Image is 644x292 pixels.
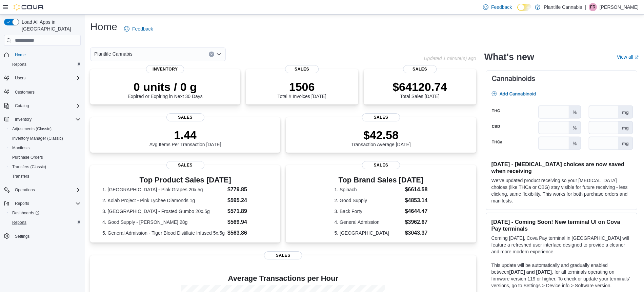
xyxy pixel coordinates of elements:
dt: 2. Good Supply [334,197,402,204]
a: View allExternal link [617,54,639,60]
h2: What's new [484,52,534,62]
p: 1506 [277,80,326,94]
button: Operations [1,185,83,195]
a: Home [12,51,28,59]
button: Reports [7,60,83,69]
span: Sales [166,161,204,169]
span: Reports [9,218,81,227]
a: Inventory Manager (Classic) [9,134,66,142]
span: Reports [9,60,81,69]
p: [PERSON_NAME] [600,3,639,11]
p: $42.58 [351,128,411,142]
div: Total Sales [DATE] [393,80,447,99]
button: Home [1,50,83,60]
span: Inventory Manager (Classic) [12,136,63,141]
dt: 4. Good Supply - [PERSON_NAME] 28g [102,219,225,226]
dt: 1. Spinach [334,186,402,193]
p: $64120.74 [393,80,447,94]
button: Reports [12,199,32,208]
span: Inventory [15,117,32,122]
span: Dashboards [9,209,81,217]
span: Inventory Manager (Classic) [9,134,81,142]
dd: $3962.67 [405,218,428,226]
span: Operations [15,187,35,193]
span: Settings [12,232,81,240]
span: Manifests [9,144,81,152]
dd: $595.24 [227,196,268,205]
span: Transfers [12,174,29,179]
span: Sales [362,113,400,121]
nav: Complex example [4,47,81,259]
span: Inventory [12,115,81,123]
a: Customers [12,88,37,96]
a: Settings [12,232,32,240]
dd: $571.89 [227,207,268,215]
span: Plantlife Cannabis [94,50,133,58]
dd: $4853.14 [405,196,428,205]
h1: Home [90,20,117,34]
div: Faye Rawcliffe [589,3,597,11]
button: Settings [1,231,83,241]
div: Avg Items Per Transaction [DATE] [149,128,221,147]
a: Adjustments (Classic) [9,125,54,133]
button: Operations [12,186,38,194]
button: Inventory [1,115,83,124]
button: Catalog [1,101,83,111]
a: Transfers [9,172,32,180]
span: Transfers (Classic) [9,163,81,171]
span: Transfers [9,172,81,180]
p: 0 units / 0 g [128,80,203,94]
dd: $6614.58 [405,186,428,194]
h3: [DATE] - [MEDICAL_DATA] choices are now saved when receiving [491,161,631,174]
span: Sales [285,65,319,73]
h4: Average Transactions per Hour [96,274,471,283]
button: Clear input [209,52,214,57]
p: 1.44 [149,128,221,142]
span: Settings [15,234,29,239]
button: Manifests [7,143,83,153]
span: Dashboards [12,210,39,216]
dt: 5. [GEOGRAPHIC_DATA] [334,230,402,236]
a: Reports [9,60,29,69]
div: Transaction Average [DATE] [351,128,411,147]
a: Purchase Orders [9,153,46,161]
span: Feedback [132,25,153,32]
a: Manifests [9,144,32,152]
h3: Top Product Sales [DATE] [102,176,268,184]
span: Sales [362,161,400,169]
dd: $563.86 [227,229,268,237]
dt: 3. Back Forty [334,208,402,215]
p: This update will be automatically and gradually enabled between , for all terminals operating on ... [491,262,631,289]
dt: 1. [GEOGRAPHIC_DATA] - Pink Grapes 20x.5g [102,186,225,193]
span: Sales [264,251,302,259]
span: Transfers (Classic) [12,164,46,170]
input: Dark Mode [517,4,531,11]
strong: [DATE] and [DATE] [509,269,552,275]
button: Customers [1,87,83,97]
dd: $3043.37 [405,229,428,237]
span: Users [12,74,81,82]
button: Purchase Orders [7,153,83,162]
h3: [DATE] - Coming Soon! New terminal UI on Cova Pay terminals [491,218,631,232]
p: We've updated product receiving so your [MEDICAL_DATA] choices (like THCa or CBG) stay visible fo... [491,177,631,204]
span: Feedback [491,4,512,11]
div: Expired or Expiring in Next 30 Days [128,80,203,99]
dd: $779.85 [227,186,268,194]
span: Home [12,51,81,59]
span: Customers [15,90,35,95]
dt: 2. Kolab Project - Pink Lychee Diamonds 1g [102,197,225,204]
span: Adjustments (Classic) [9,125,81,133]
img: Cova [14,4,44,11]
span: Customers [12,87,81,96]
span: Sales [166,113,204,121]
button: Users [12,74,28,82]
span: Reports [12,199,81,208]
a: Dashboards [9,209,42,217]
span: Inventory [146,65,184,73]
button: Transfers [7,172,83,181]
span: Manifests [12,145,29,151]
dt: 4. General Admission [334,219,402,226]
svg: External link [635,55,639,59]
span: Load All Apps in [GEOGRAPHIC_DATA] [19,19,81,32]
